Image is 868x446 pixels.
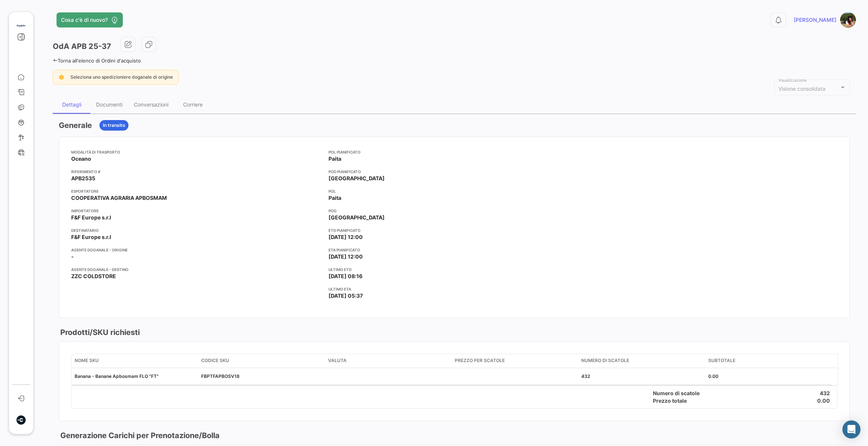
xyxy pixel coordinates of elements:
[71,233,111,241] span: F&F Europe s.r.l
[62,101,81,108] div: Dettagli
[71,272,116,280] span: ZZC COLDSTORE
[653,390,715,397] h4: Numero di scatole
[329,214,385,221] span: [GEOGRAPHIC_DATA]
[329,208,580,214] app-card-info-title: POD
[329,169,580,175] app-card-info-title: POD pianificato
[325,354,452,368] datatable-header-cell: Valuta
[71,247,322,253] app-card-info-title: Agente doganale - Origine
[75,357,99,364] span: Nome SKU
[329,149,580,155] app-card-info-title: POL pianificato
[581,357,629,364] span: Numero di Scatole
[820,390,830,397] h4: 432
[71,155,91,163] span: Oceano
[778,85,825,92] mat-select-trigger: Visione consolidata
[71,208,322,214] app-card-info-title: Importatore
[329,292,363,300] span: [DATE] 05:37
[71,169,322,175] app-card-info-title: Riferimento #
[708,357,735,364] span: Subtotale
[71,149,322,155] app-card-info-title: Modalità di trasporto
[842,420,860,438] div: Abrir Intercom Messenger
[653,397,715,405] h4: Prezzo totale
[329,188,580,194] app-card-info-title: POL
[455,357,505,364] span: Prezzo per Scatole
[817,397,830,405] h4: 0.00
[96,101,122,108] div: Documenti
[57,12,123,27] button: Cosa c'è di nuovo?
[329,286,580,292] app-card-info-title: Ultimo ETA
[134,101,168,108] div: Conversazioni
[71,188,322,194] app-card-info-title: Esportatore
[70,74,173,80] span: Seleziona uno spedizioniere doganale di origine
[72,354,198,368] datatable-header-cell: Nome SKU
[183,101,203,108] div: Corriere
[71,194,167,202] span: COOPERATIVA AGRARIA APBOSMAM
[71,266,322,272] app-card-info-title: Agente doganale - Destino
[59,430,220,441] h3: Generazione Carichi per Prenotazione/Bolla
[329,194,341,202] span: Paita
[329,233,363,241] span: [DATE] 12:00
[329,155,341,163] span: Paita
[71,214,111,221] span: F&F Europe s.r.l
[59,120,92,131] h3: Generale
[329,266,580,272] app-card-info-title: Ultimo ETD
[201,373,240,379] span: FBPTFAPBOSV18
[61,16,108,24] span: Cosa c'è di nuovo?
[329,272,362,280] span: [DATE] 08:16
[75,373,159,379] span: Banana - Banane Apbosmam FLO "FT"
[59,327,140,338] h3: Prodotti/SKU richiesti
[16,21,26,31] img: Logo+OrganicSur.png
[329,227,580,233] app-card-info-title: ETD pianificato
[581,373,702,380] div: 432
[329,253,363,260] span: [DATE] 12:00
[71,227,322,233] app-card-info-title: Destinatario
[329,175,385,182] span: [GEOGRAPHIC_DATA]
[53,41,111,52] h3: OdA APB 25-37
[329,247,580,253] app-card-info-title: ETA pianificato
[71,175,95,182] span: APB2535
[328,357,347,364] span: Valuta
[794,16,836,24] span: [PERSON_NAME]
[53,58,141,64] a: Torna all'elenco di Ordini d'acquisto
[71,253,74,260] span: -
[103,122,125,129] span: In transito
[840,12,856,28] img: sara.jpg
[198,354,325,368] datatable-header-cell: Codice SKU
[708,373,718,379] span: 0.00
[201,357,229,364] span: Codice SKU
